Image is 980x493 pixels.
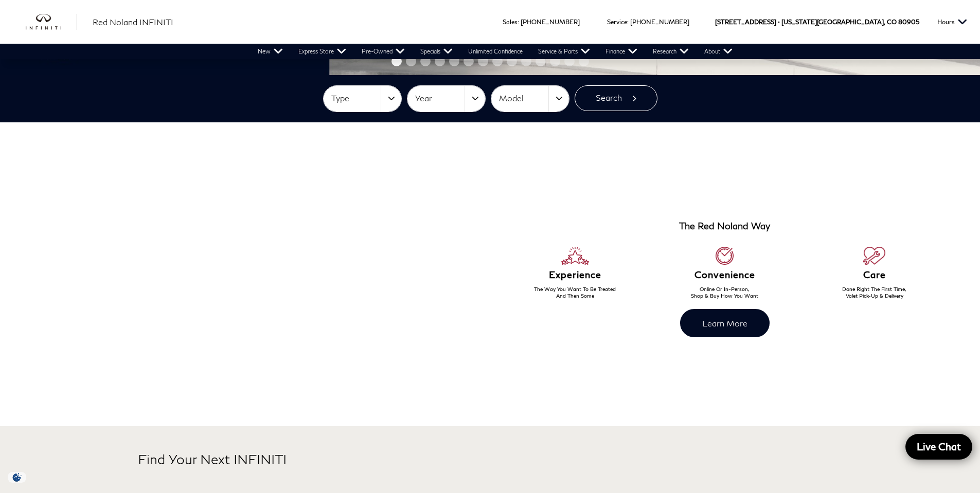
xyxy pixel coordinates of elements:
[435,56,445,66] span: Go to slide 4
[391,56,402,66] span: Go to slide 1
[679,221,770,231] h3: The Red Noland Way
[93,17,173,27] span: Red Noland INFINITI
[799,270,949,280] h6: Care
[575,85,657,111] button: Search
[492,56,503,66] span: Go to slide 8
[406,56,416,66] span: Go to slide 2
[491,86,569,112] button: Model
[460,44,530,59] a: Unlimited Confidence
[503,18,518,26] span: Sales
[645,44,697,59] a: Research
[630,18,689,26] a: [PHONE_NUMBER]
[478,56,488,66] span: Go to slide 7
[680,309,770,337] a: Learn More
[291,44,354,59] a: Express Store
[324,86,401,112] button: Type
[415,90,465,107] span: Year
[5,472,29,483] img: Opt-Out Icon
[26,14,77,30] img: INFINITI
[26,14,77,30] a: infiniti
[905,434,972,460] a: Live Chat
[627,18,629,26] span: :
[598,44,645,59] a: Finance
[842,286,906,299] span: Done Right The First Time, Valet Pick-Up & Delivery
[407,86,485,112] button: Year
[579,56,589,66] span: Go to slide 14
[499,90,548,107] span: Model
[530,44,598,59] a: Service & Parts
[93,16,173,28] a: Red Noland INFINITI
[715,18,919,26] a: [STREET_ADDRESS] • [US_STATE][GEOGRAPHIC_DATA], CO 80905
[518,18,519,26] span: :
[420,56,431,66] span: Go to slide 3
[138,452,843,492] h2: Find Your Next INFINITI
[521,56,531,66] span: Go to slide 10
[507,56,517,66] span: Go to slide 9
[536,56,546,66] span: Go to slide 11
[534,286,616,299] span: The Way You Want To Be Treated And Then Some
[697,44,740,59] a: About
[250,44,291,59] a: New
[413,44,460,59] a: Specials
[5,472,29,483] section: Click to Open Cookie Consent Modal
[501,270,650,280] h6: Experience
[607,18,627,26] span: Service
[912,440,966,453] span: Live Chat
[464,56,474,66] span: Go to slide 6
[250,44,740,59] nav: Main Navigation
[564,56,575,66] span: Go to slide 13
[449,56,459,66] span: Go to slide 5
[691,286,758,299] span: Online Or In-Person, Shop & Buy How You Want
[354,44,413,59] a: Pre-Owned
[650,270,799,280] h6: Convenience
[550,56,560,66] span: Go to slide 12
[331,90,381,107] span: Type
[521,18,580,26] a: [PHONE_NUMBER]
